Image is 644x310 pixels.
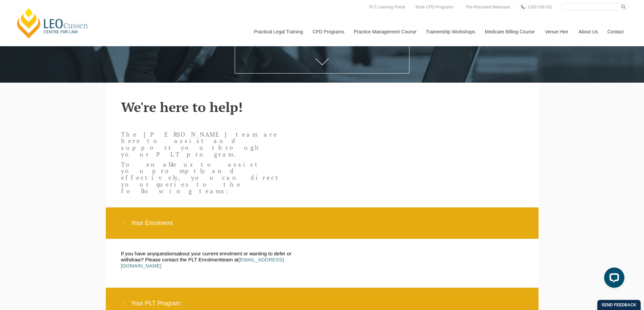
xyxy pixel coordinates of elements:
[155,251,174,256] span: question
[121,100,523,114] h2: We're here to help!
[480,17,540,46] a: Medicare Billing Course
[464,3,512,11] a: Pre-Recorded Webcasts
[148,257,221,262] span: lease contact the PLT Enrolment
[174,251,177,256] span: s
[414,3,455,11] a: Book CPD Programs
[15,7,90,39] a: [PERSON_NAME] Centre for Law
[421,17,480,46] a: Traineeship Workshops
[221,257,223,262] span: t
[121,251,291,262] span: about your current enrolment or wanting to defer or withdraw
[540,17,573,46] a: Venue Hire
[573,17,602,46] a: About Us
[145,257,148,262] span: P
[602,17,629,46] a: Contact
[307,17,349,46] a: CPD Programs
[121,161,283,195] p: To enable us to assist you promptly and effectively, you can direct your queries to the following...
[121,257,284,269] a: [EMAIL_ADDRESS][DOMAIN_NAME]
[599,265,627,293] iframe: LiveChat chat widget
[349,17,421,46] a: Practice Management Course
[527,5,552,9] span: 1300 039 031
[106,207,539,239] div: Your Enrolment
[141,257,144,262] span: ?
[367,3,407,11] a: PLT Learning Portal
[526,3,554,11] a: 1300 039 031
[121,131,283,158] p: The [PERSON_NAME] team are here to assist and support you through your PLT program.
[223,257,239,262] span: eam at
[121,251,156,256] span: If you have any
[249,17,308,46] a: Practical Legal Training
